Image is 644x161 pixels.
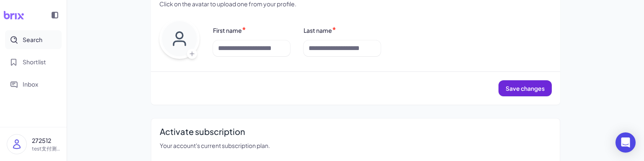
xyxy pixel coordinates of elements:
[615,132,636,153] div: Open Intercom Messenger
[304,26,332,34] label: Last name
[5,75,62,94] button: Inbox
[159,18,200,61] div: Upload avatar
[32,145,60,153] p: test支付测试2
[23,80,38,89] span: Inbox
[213,26,242,34] label: First name
[499,80,552,96] button: Save changes
[7,135,26,154] img: user_logo.png
[5,53,62,71] button: Shortlist
[23,35,42,44] span: Search
[23,58,46,66] span: Shortlist
[506,84,545,92] span: Save changes
[5,30,62,49] button: Search
[32,136,60,145] p: 272512
[160,125,551,138] h2: Activate subscription
[160,141,551,150] p: Your account's current subscription plan.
